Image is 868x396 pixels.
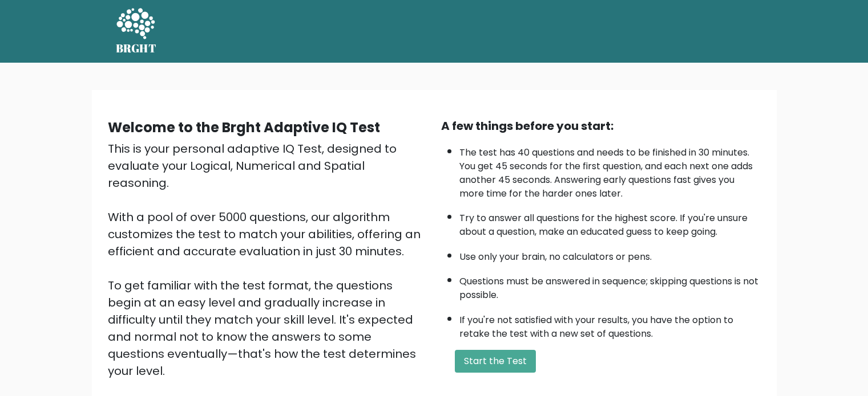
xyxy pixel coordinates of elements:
li: Use only your brain, no calculators or pens. [459,244,761,264]
li: Questions must be answered in sequence; skipping questions is not possible. [459,269,761,302]
button: Start the Test [455,350,536,373]
li: Try to answer all questions for the highest score. If you're unsure about a question, make an edu... [459,206,761,239]
div: A few things before you start: [441,117,761,134]
li: If you're not satisfied with your results, you have the option to retake the test with a new set ... [459,308,761,341]
b: Welcome to the Brght Adaptive IQ Test [108,118,380,137]
h5: BRGHT [116,42,157,55]
a: BRGHT [116,5,157,58]
li: The test has 40 questions and needs to be finished in 30 minutes. You get 45 seconds for the firs... [459,140,761,201]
